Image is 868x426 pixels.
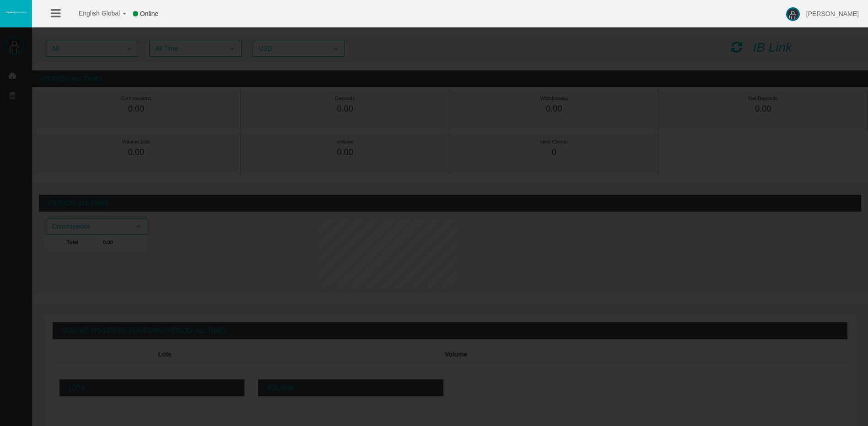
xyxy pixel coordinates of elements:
[67,10,120,17] span: English Global
[5,11,27,14] img: logo.svg
[786,7,800,21] img: user-image
[140,10,158,17] span: Online
[806,10,859,17] span: [PERSON_NAME]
